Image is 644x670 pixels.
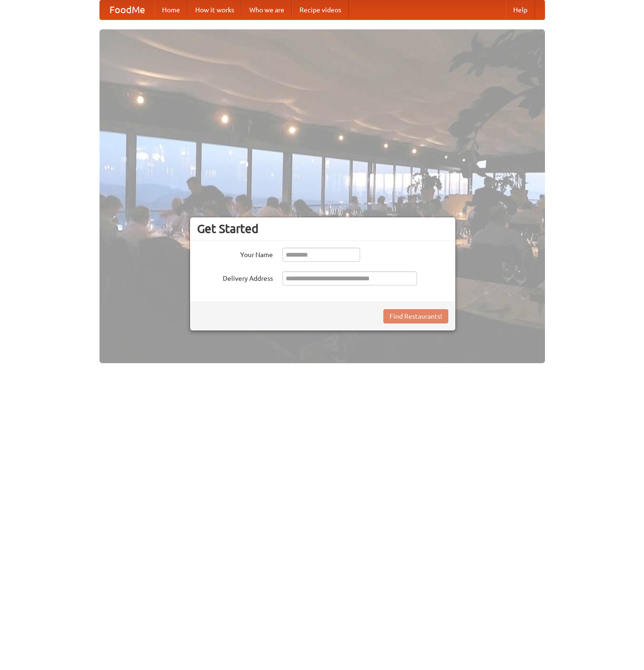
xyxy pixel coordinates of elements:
[100,0,154,19] a: FoodMe
[383,309,448,323] button: Find Restaurants!
[197,271,273,283] label: Delivery Address
[188,0,242,19] a: How it works
[154,0,188,19] a: Home
[242,0,292,19] a: Who we are
[292,0,349,19] a: Recipe videos
[197,248,273,259] label: Your Name
[506,0,535,19] a: Help
[197,222,448,236] h3: Get Started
